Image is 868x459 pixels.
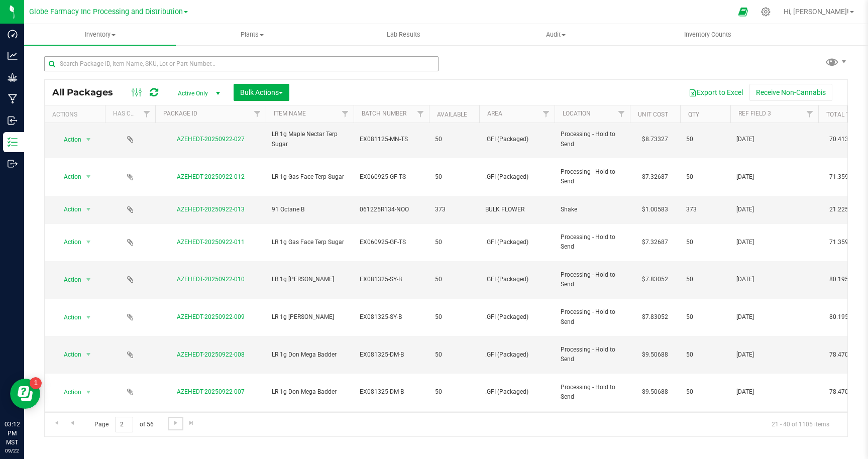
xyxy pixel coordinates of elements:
span: Audit [480,30,631,39]
span: select [82,202,95,216]
inline-svg: Outbound [8,159,18,169]
span: LR 1g [PERSON_NAME] [272,312,348,322]
span: LR 1g Gas Face Terp Sugar [272,238,348,247]
span: .GFI (Packaged) [485,172,549,182]
span: 21.2250 [824,202,857,217]
span: [DATE] [736,172,812,182]
inline-svg: Dashboard [8,29,18,39]
span: select [82,235,95,249]
span: Inventory [24,30,176,39]
span: 50 [686,350,724,360]
span: 50 [435,135,473,144]
span: [DATE] [736,238,812,247]
a: Available [437,111,467,118]
span: Hi, [PERSON_NAME]! [784,8,849,16]
span: Bulk Actions [240,88,283,96]
span: .GFI (Packaged) [485,387,549,397]
a: Filter [802,105,818,123]
inline-svg: Inbound [8,116,18,126]
div: Actions [52,111,101,118]
p: 03:12 PM MST [5,420,20,447]
a: AZEHEDT-20250922-007 [177,388,245,395]
span: LR 1g Maple Nectar Terp Sugar [272,130,348,149]
span: Processing - Hold to Send [561,270,624,289]
span: Processing - Hold to Send [561,383,624,402]
span: 21 - 40 of 1105 items [764,417,837,432]
button: Bulk Actions [234,84,289,101]
a: AZEHEDT-20250922-008 [177,351,245,358]
a: Package ID [163,110,197,117]
span: Shake [561,205,624,214]
td: $8.73327 [630,121,680,159]
span: 50 [686,275,724,284]
inline-svg: Grow [8,72,18,82]
a: Ref Field 3 [738,110,771,117]
a: Location [563,110,591,117]
span: 50 [435,238,473,247]
span: 78.4705 [824,385,857,399]
span: Processing - Hold to Send [561,233,624,252]
a: AZEHEDT-20250922-010 [177,276,245,283]
td: $6.49026 [630,411,680,439]
span: select [82,385,95,399]
span: EX081325-DM-B [360,387,423,397]
span: Action [55,310,82,324]
span: Action [55,385,82,399]
span: 50 [686,387,724,397]
span: .GFI (Packaged) [485,135,549,144]
span: Processing - Hold to Send [561,345,624,364]
span: select [82,273,95,287]
span: BULK FLOWER [485,205,549,214]
span: 91 Octane B [272,205,348,214]
a: Item Name [274,110,306,117]
a: Lab Results [328,24,480,45]
span: 061225R134-NOO [360,205,423,214]
span: 373 [435,205,473,214]
span: LR 1g Don Mega Badder [272,350,348,360]
button: Export to Excel [682,84,749,101]
a: Total THC% [826,111,862,118]
span: Globe Farmacy Inc Processing and Distribution [29,8,183,16]
span: [DATE] [736,205,812,214]
td: $9.50688 [630,336,680,374]
span: 80.1950 [824,272,857,287]
span: EX081325-DM-B [360,350,423,360]
iframe: Resource center unread badge [30,377,42,389]
span: [DATE] [736,275,812,284]
a: Go to the next page [168,417,183,430]
span: select [82,310,95,324]
span: .GFI (Packaged) [485,238,549,247]
span: select [82,170,95,184]
span: Action [55,273,82,287]
a: Inventory Counts [632,24,784,45]
a: AZEHEDT-20250922-009 [177,313,245,320]
a: Inventory [24,24,176,45]
span: EX081325-SY-B [360,275,423,284]
span: LR 1g Gas Face Terp Sugar [272,172,348,182]
button: Receive Non-Cannabis [749,84,832,101]
span: Action [55,170,82,184]
a: AZEHEDT-20250922-012 [177,173,245,180]
span: Processing - Hold to Send [561,307,624,326]
span: Action [55,348,82,362]
span: .GFI (Packaged) [485,312,549,322]
span: 50 [686,238,724,247]
span: EX081325-SY-B [360,312,423,322]
a: AZEHEDT-20250922-027 [177,136,245,143]
span: Page of 56 [86,417,162,432]
span: 50 [686,135,724,144]
a: Filter [538,105,555,123]
span: 50 [435,387,473,397]
a: Plants [176,24,328,45]
span: 50 [435,312,473,322]
span: 50 [435,350,473,360]
span: 71.3596 [824,235,857,250]
span: 50 [686,312,724,322]
inline-svg: Manufacturing [8,94,18,104]
a: Filter [412,105,429,123]
span: 50 [686,172,724,182]
td: $7.32687 [630,224,680,262]
span: Lab Results [373,30,434,39]
span: All Packages [52,87,123,98]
